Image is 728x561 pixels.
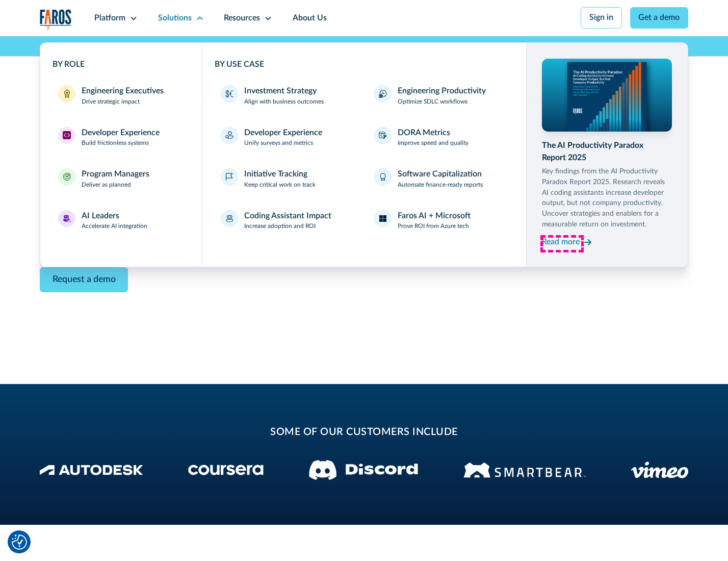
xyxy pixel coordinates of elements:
img: Vimeo logo [631,462,688,478]
div: Engineering Productivity [398,85,486,97]
img: AI Leaders [63,215,71,223]
div: Resources [224,12,260,24]
a: DORA MetricsImprove speed and quality [368,121,513,155]
div: BY USE CASE [215,59,514,71]
a: Contact Modal [40,267,128,292]
img: Autodesk Logo [40,465,143,475]
div: Engineering Executives [82,85,164,97]
p: Prove ROI from Azure tech [398,222,469,231]
a: Engineering ExecutivesEngineering ExecutivesDrive strategic impact [53,79,190,113]
a: Coding Assistant ImpactIncrease adoption and ROI [215,204,360,238]
img: Developer Experience [63,131,71,139]
div: Solutions [158,12,192,24]
img: Logo of the analytics and reporting company Faros. [40,9,72,30]
div: Program Managers [82,168,149,181]
a: AI LeadersAI LeadersAccelerate AI integration [53,204,190,238]
img: Program Managers [63,173,71,181]
p: Drive strategic impact [82,97,140,107]
div: The AI Productivity Paradox Report 2025 [542,140,671,164]
div: AI Leaders [82,210,119,222]
div: Investment Strategy [244,85,317,97]
div: Read more [542,236,580,248]
div: Software Capitalization [398,168,482,181]
img: Smartbear Logo [463,461,586,479]
a: Engineering ProductivityOptimize SDLC workflows [368,79,513,113]
div: Faros AI + Microsoft [398,210,471,222]
p: Align with business outcomes [244,97,324,107]
div: Developer Experience [82,127,160,139]
a: Sign in [581,7,622,29]
a: Program ManagersProgram ManagersDeliver as planned [53,162,190,196]
p: Optimize SDLC workflows [398,97,467,107]
p: Accelerate AI integration [82,222,147,231]
a: Developer ExperienceDeveloper ExperienceBuild frictionless systems [53,121,190,155]
div: Developer Experience [244,127,322,139]
div: Initiative Tracking [244,168,307,181]
p: Deliver as planned [82,181,131,190]
h2: some of our customers include [121,425,607,440]
div: Coding Assistant Impact [244,210,331,222]
a: home [40,9,72,30]
a: Get a demo [630,7,689,29]
p: Build frictionless systems [82,139,149,148]
p: Increase adoption and ROI [244,222,316,231]
a: The AI Productivity Paradox Report 2025Key findings from the AI Productivity Paradox Report 2025.... [542,59,671,250]
img: Coursera Logo [188,465,264,475]
p: Unify surveys and metrics [244,139,313,148]
button: Cookie Settings [12,534,27,550]
p: Automate finance-ready reports [398,181,483,190]
a: Developer ExperienceUnify surveys and metrics [215,121,360,155]
div: BY ROLE [53,59,190,71]
div: DORA Metrics [398,127,450,139]
div: Platform [94,12,125,24]
a: Initiative TrackingKeep critical work on track [215,162,360,196]
p: Improve speed and quality [398,139,469,148]
p: Key findings from the AI Productivity Paradox Report 2025. Research reveals AI coding assistants ... [542,166,671,230]
img: Discord logo [309,460,418,480]
a: Faros AI + MicrosoftProve ROI from Azure tech [368,204,513,238]
a: Investment StrategyAlign with business outcomes [215,79,360,113]
a: Software CapitalizationAutomate finance-ready reports [368,162,513,196]
nav: Solutions [40,36,689,267]
p: Keep critical work on track [244,181,316,190]
img: Engineering Executives [63,90,71,98]
img: Revisit consent button [12,534,27,550]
